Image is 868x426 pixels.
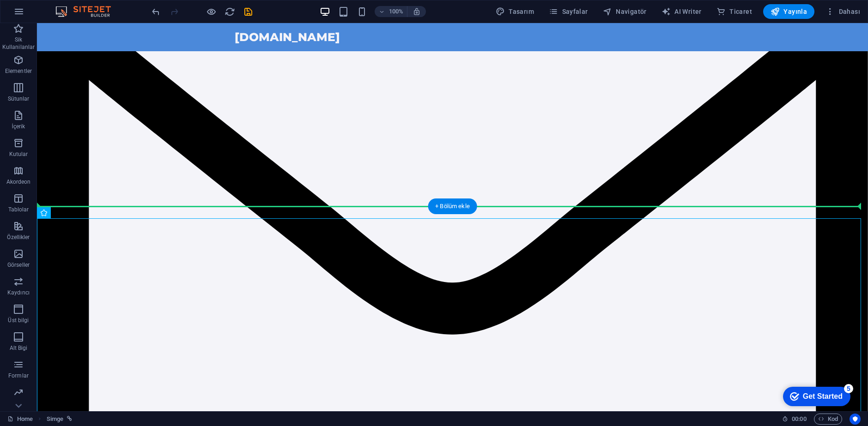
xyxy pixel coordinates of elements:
div: Get Started [27,10,67,18]
p: Görseller [7,261,30,269]
div: Get Started 5 items remaining, 0% complete [7,5,75,24]
i: Sayfayı yeniden yükleyin [225,6,235,17]
button: AI Writer [658,4,705,19]
button: Dahası [822,4,864,19]
button: undo [150,6,161,17]
span: Yayınla [771,7,807,16]
p: İçerik [12,123,25,130]
p: Formlar [8,372,29,379]
button: Kod [814,414,842,425]
span: Tasarım [496,7,534,16]
div: + Bölüm ekle [428,198,477,214]
i: Geri al: Elementleri sil (Ctrl+Z) [151,6,161,17]
img: Editor Logo [53,6,122,17]
span: 00 00 [792,414,806,425]
span: Kod [818,414,838,425]
p: Üst bilgi [8,317,29,324]
i: Bu element bağlantılı [67,416,72,421]
p: Pazarlama [4,400,32,407]
button: Tasarım [492,4,538,19]
i: Kaydet (Ctrl+S) [243,6,254,17]
nav: breadcrumb [47,414,73,425]
span: Navigatör [603,7,647,16]
span: Sayfalar [549,7,588,16]
p: Kutular [9,150,28,158]
span: AI Writer [662,7,702,16]
div: Tasarım (Ctrl+Alt+Y) [492,4,538,19]
button: Usercentrics [850,414,861,425]
p: Tablolar [8,206,29,213]
button: Ticaret [713,4,756,19]
p: Özellikler [7,234,30,241]
p: Sütunlar [8,95,30,102]
span: Seçmek için tıkla. Düzenlemek için çift tıkla [47,414,63,425]
p: Akordeon [6,178,31,186]
p: Kaydırıcı [7,289,30,296]
button: reload [224,6,235,17]
p: Elementler [5,67,32,75]
button: 100% [375,6,407,17]
div: 5 [68,2,78,11]
h6: 100% [388,6,403,17]
i: Yeniden boyutlandırmada yakınlaştırma düzeyini seçilen cihaza uyacak şekilde otomatik olarak ayarla. [413,7,421,16]
button: Sayfalar [545,4,592,19]
p: Alt Bigi [10,344,28,352]
button: Navigatör [599,4,650,19]
a: Seçimi iptal etmek için tıkla. Sayfaları açmak için çift tıkla [7,414,33,425]
button: Yayınla [763,4,814,19]
span: Ticaret [716,7,752,16]
button: Ön izleme modundan çıkıp düzenlemeye devam etmek için buraya tıklayın [206,6,217,17]
span: : [798,415,800,422]
h6: Oturum süresi [782,414,807,425]
button: save [243,6,254,17]
span: Dahası [826,7,860,16]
